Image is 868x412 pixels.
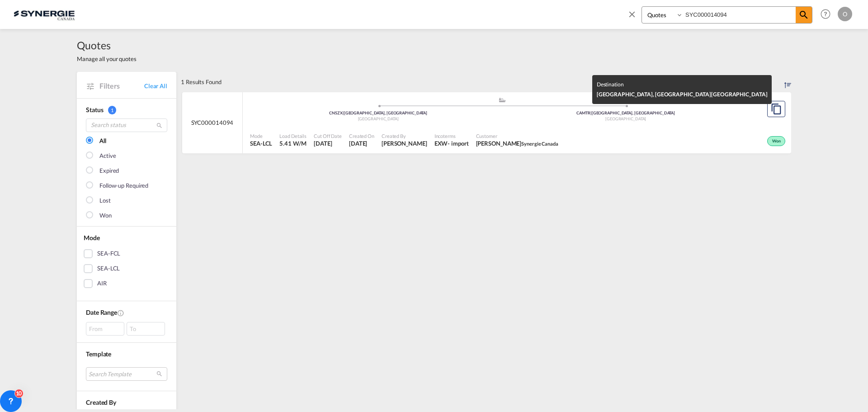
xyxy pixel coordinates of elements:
div: EXW [434,139,448,147]
div: SEA-LCL [97,264,120,273]
span: | [343,110,344,115]
div: O [838,7,852,21]
span: Help [818,6,833,22]
div: Help [818,6,838,23]
span: Quotes [77,38,137,52]
span: Created By [382,133,427,139]
div: Sort by: Created On [784,72,791,92]
span: Created On [349,133,374,139]
md-icon: icon-close [627,9,637,19]
span: Template [86,350,111,358]
span: [GEOGRAPHIC_DATA] [605,116,646,121]
div: EXW import [434,139,469,147]
div: Status 1 [86,105,167,114]
div: AIR [97,279,107,288]
button: Copy Quote [767,101,785,117]
div: To [127,322,165,336]
md-checkbox: SEA-LCL [84,264,170,273]
md-icon: icon-magnify [156,122,163,129]
span: Manage all your quotes [77,55,137,63]
span: 5.41 W/M [279,140,306,147]
md-icon: icon-magnify [798,9,809,20]
span: | [590,110,592,115]
img: 1f56c880d42311ef80fc7dca854c8e59.png [14,4,75,24]
span: 15 Aug 2025 [314,139,342,147]
a: Clear All [144,82,167,90]
div: From [86,322,124,336]
md-checkbox: SEA-FCL [84,249,170,258]
div: Destination [597,80,768,90]
div: SEA-FCL [97,249,120,258]
md-icon: assets/icons/custom/copyQuote.svg [771,104,782,114]
span: Status [86,106,103,114]
input: Enter Quotation Number [683,7,796,23]
span: SEA-LCL [250,139,272,147]
input: Search status [86,118,167,132]
span: CNSZX [GEOGRAPHIC_DATA], [GEOGRAPHIC_DATA] [329,110,427,115]
md-icon: assets/icons/custom/ship-fill.svg [497,98,508,102]
div: Won [99,211,112,220]
span: Filters [99,81,144,91]
div: Expired [99,166,119,175]
span: Mode [250,133,272,139]
div: [GEOGRAPHIC_DATA], [GEOGRAPHIC_DATA] [597,90,768,99]
span: Cut Off Date [314,133,342,139]
div: 1 Results Found [181,72,222,92]
span: CAMTR [GEOGRAPHIC_DATA], [GEOGRAPHIC_DATA] [576,110,675,115]
span: Won [772,138,783,145]
span: Date Range [86,308,117,316]
div: - import [448,139,468,147]
span: SYC000014094 [191,118,234,127]
span: [GEOGRAPHIC_DATA] [711,91,767,98]
div: Active [99,152,116,161]
span: 15 Aug 2025 [349,139,374,147]
span: Rosa Ho [382,139,427,147]
span: Incoterms [434,133,469,139]
div: Follow-up Required [99,181,148,190]
md-checkbox: AIR [84,279,170,288]
div: SYC000014094 assets/icons/custom/ship-fill.svgassets/icons/custom/roll-o-plane.svgOriginShenzhen,... [182,92,791,154]
span: icon-close [627,6,642,28]
span: Customer [476,133,558,139]
span: 1 [108,106,116,114]
md-icon: Created On [117,309,124,317]
div: All [99,137,106,146]
span: Synergie Canada [521,141,558,147]
span: [GEOGRAPHIC_DATA] [358,116,399,121]
span: Mode [84,234,100,242]
span: Load Details [279,133,307,139]
span: From To [86,322,167,336]
span: Created By [86,398,116,406]
span: icon-magnify [796,7,812,23]
div: Lost [99,196,111,205]
span: Marie Anick Fortin Synergie Canada [476,139,558,147]
div: Won [767,136,785,146]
